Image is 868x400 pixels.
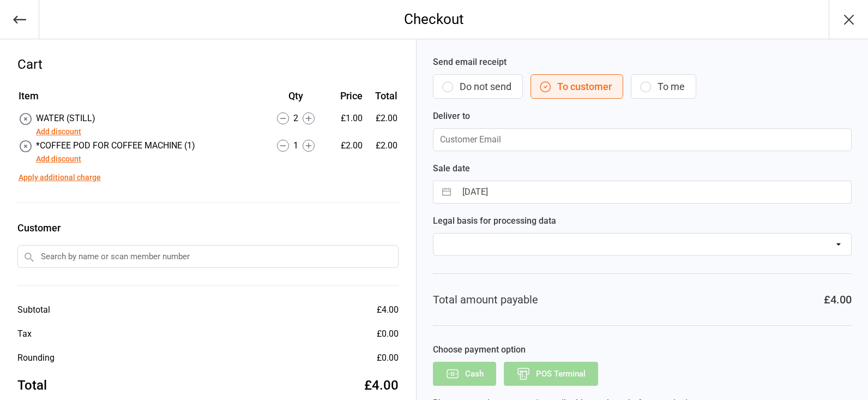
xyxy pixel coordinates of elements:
[17,351,55,365] div: Rounding
[17,327,32,341] div: Tax
[19,172,101,183] button: Apply additional charge
[631,74,696,99] button: To me
[17,220,399,235] label: Customer
[367,139,397,165] td: £2.00
[36,153,81,165] button: Add discount
[433,128,852,151] input: Customer Email
[17,375,47,395] div: Total
[531,74,623,99] button: To customer
[330,112,363,125] div: £1.00
[824,291,852,308] div: £4.00
[19,88,261,111] th: Item
[17,55,399,74] div: Cart
[433,56,852,69] label: Send email receipt
[367,112,397,138] td: £2.00
[433,74,523,99] button: Do not send
[364,375,399,395] div: £4.00
[433,110,852,123] label: Deliver to
[433,291,538,308] div: Total amount payable
[262,112,330,125] div: 2
[377,303,399,317] div: £4.00
[433,214,852,228] label: Legal basis for processing data
[262,88,330,111] th: Qty
[433,343,852,356] label: Choose payment option
[36,140,195,151] span: *COFFEE POD FOR COFFEE MACHINE (1)
[330,139,363,152] div: £2.00
[377,327,399,341] div: £0.00
[17,245,399,268] input: Search by name or scan member number
[262,139,330,152] div: 1
[377,351,399,365] div: £0.00
[36,126,81,138] button: Add discount
[36,113,95,123] span: WATER (STILL)
[17,303,50,317] div: Subtotal
[433,162,852,175] label: Sale date
[330,88,363,103] div: Price
[367,88,397,111] th: Total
